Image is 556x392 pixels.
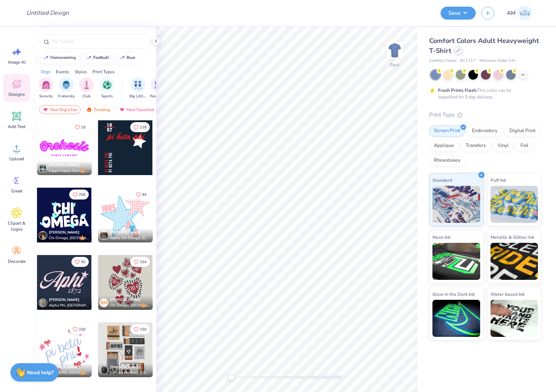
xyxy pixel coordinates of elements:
img: Sports Image [103,81,111,89]
img: trend_line.gif [43,56,49,60]
button: Like [71,257,89,267]
img: Water based Ink [491,300,538,337]
div: filter for Big Little Reveal [129,77,146,99]
button: filter button [150,77,167,99]
div: Transfers [461,140,491,151]
span: 84 [142,193,146,197]
span: Water based Ink [491,290,525,298]
div: Accessibility label [228,373,235,381]
span: Gamma Phi Beta, [GEOGRAPHIC_DATA] [110,370,150,376]
div: This color can be expedited for 5 day delivery. [438,87,529,100]
a: AM [503,6,536,20]
img: Amlan Mishra [518,6,532,20]
span: Alpha Phi, [GEOGRAPHIC_DATA][US_STATE], [PERSON_NAME] [49,303,89,308]
div: Back [390,61,400,68]
div: filter for Fraternity [58,77,75,99]
span: Sports [101,94,113,99]
span: Add Text [8,124,26,130]
img: most_fav.gif [43,107,48,112]
div: Foil [516,140,533,151]
div: Rhinestones [429,155,465,166]
span: Alpha Chi Omega, [GEOGRAPHIC_DATA] [110,235,150,241]
div: Print Type [429,111,541,119]
span: 256 [79,193,85,197]
img: Glow in the Dark Ink [432,300,480,337]
span: Pi Beta Phi, [GEOGRAPHIC_DATA][US_STATE] [49,370,89,376]
div: filter for Parent's Weekend [150,77,167,99]
button: football [82,52,112,63]
span: Upload [9,156,24,162]
span: Club [82,94,91,99]
span: # C1717 [460,58,476,64]
img: Big Little Reveal Image [134,81,142,89]
div: bear [127,56,135,60]
img: Back [387,43,402,58]
span: Designs [9,91,25,97]
div: Styles [75,68,87,75]
button: Like [71,122,89,132]
div: Orgs [41,68,50,75]
div: filter for Sorority [38,77,53,99]
span: [PERSON_NAME] [49,365,80,370]
img: most_fav.gif [119,107,125,112]
img: Metallic & Glitter Ink [491,243,538,280]
div: Print Types [92,68,115,75]
strong: Need help? [27,369,54,376]
img: trending.gif [86,107,92,112]
button: Like [130,324,150,334]
div: filter for Sports [100,77,114,99]
button: Like [130,122,150,132]
div: Your Org's Fav [39,105,81,114]
span: 150 [140,328,146,331]
div: Trending [83,105,114,114]
span: [PERSON_NAME] [110,230,141,235]
button: Like [69,190,89,200]
span: Decorate [8,258,26,264]
span: Big Little Reveal [129,94,146,99]
img: Puff Ink [491,186,538,223]
strong: Fresh Prints Flash: [438,87,477,93]
span: [PERSON_NAME] [110,297,141,302]
button: filter button [38,77,53,99]
span: Chi Omega, [GEOGRAPHIC_DATA][US_STATE] [49,235,89,241]
span: Sorority [39,94,53,99]
div: Applique [429,140,459,151]
span: Metallic & Glitter Ink [491,233,534,241]
button: Like [69,324,89,334]
div: Embroidery [467,125,502,137]
span: [PERSON_NAME] [49,230,80,235]
span: Minimum Order: 24 + [479,58,516,64]
div: homecoming [50,56,76,60]
span: Greek [11,188,23,194]
button: Like [130,257,150,267]
span: 254 [140,260,146,264]
div: Vinyl [493,140,513,151]
img: Sorority Image [42,81,50,89]
button: filter button [58,77,75,99]
span: Comfort Colors Adult Heavyweight T-Shirt [429,36,539,55]
span: Chi Omega, [GEOGRAPHIC_DATA] [110,303,150,308]
span: Fraternity [58,94,75,99]
button: filter button [100,77,114,99]
button: Like [132,190,150,200]
button: filter button [79,77,94,99]
span: Image AI [8,59,26,65]
div: Most Favorited [116,105,158,114]
span: Glow in the Dark Ink [432,290,475,298]
img: trend_line.gif [86,56,92,60]
div: Screen Print [429,125,465,137]
div: Digital Print [505,125,540,137]
input: Untitled Design [20,6,75,20]
span: 95 [81,260,85,264]
button: bear [115,52,139,63]
img: Standard [432,186,480,223]
button: Save [441,7,476,20]
span: Standard [432,176,452,184]
img: Parent's Weekend Image [154,81,163,89]
span: Puff Ink [491,176,506,184]
span: Neon Ink [432,233,451,241]
img: trend_line.gif [119,56,125,60]
span: [PERSON_NAME] [110,365,141,370]
div: RM [100,298,108,307]
span: [PERSON_NAME] [49,297,80,302]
